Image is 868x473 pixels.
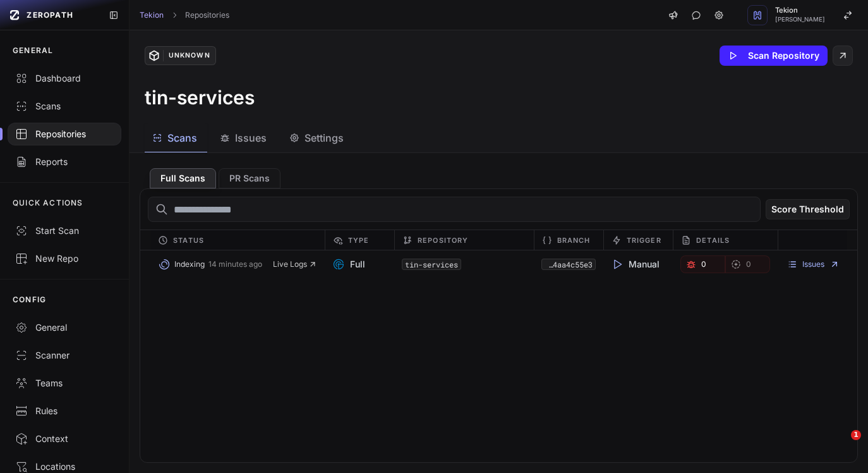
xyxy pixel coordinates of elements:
[775,16,825,23] span: [PERSON_NAME]
[775,7,825,14] span: Tekion
[170,11,179,20] svg: chevron right,
[15,128,114,140] div: Repositories
[5,5,99,25] a: ZEROPATH
[15,321,114,334] div: General
[185,10,229,20] a: Repositories
[145,86,255,109] h3: tin-services
[174,259,205,269] span: Indexing
[13,198,83,208] p: QUICK ACTIONS
[611,258,660,271] span: Manual
[15,433,114,445] div: Context
[851,430,861,440] span: 1
[219,168,280,188] button: PR Scans
[603,230,673,250] div: Trigger
[158,255,273,273] button: Indexing 14 minutes ago
[402,259,461,270] code: tin-services
[304,130,344,145] span: Settings
[541,259,596,270] button: ed1ccf72-d9f0-4cad-9c09-2d34aa4c55e3
[394,230,534,250] div: Repository
[15,349,114,362] div: Scanner
[787,259,840,269] a: Issues
[273,259,317,269] button: Live Logs
[680,255,725,273] a: 0
[13,46,53,56] p: GENERAL
[167,130,197,145] span: Scans
[15,100,114,113] div: Scans
[208,259,262,269] span: 14 minutes ago
[150,168,216,188] button: Full Scans
[534,230,603,250] div: Branch
[673,230,777,250] div: Details
[15,252,114,265] div: New Repo
[746,259,751,269] span: 0
[15,72,114,85] div: Dashboard
[15,377,114,390] div: Teams
[140,250,857,278] div: Indexing 14 minutes ago Live Logs Full tin-services ed1ccf72-d9f0-4cad-9c09-2d34aa4c55e3 Manual 0...
[725,255,770,273] a: 0
[140,10,229,20] nav: breadcrumb
[163,50,215,61] div: Unknown
[13,295,46,305] p: CONFIG
[325,230,394,250] div: Type
[332,258,365,271] span: Full
[27,10,73,20] span: ZEROPATH
[701,259,706,269] span: 0
[235,130,267,145] span: Issues
[15,460,114,473] div: Locations
[140,10,164,20] a: Tekion
[766,199,850,219] button: Score Threshold
[15,156,114,168] div: Reports
[15,224,114,237] div: Start Scan
[150,230,325,250] div: Status
[825,430,855,460] iframe: Intercom live chat
[15,405,114,417] div: Rules
[720,46,828,66] button: Scan Repository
